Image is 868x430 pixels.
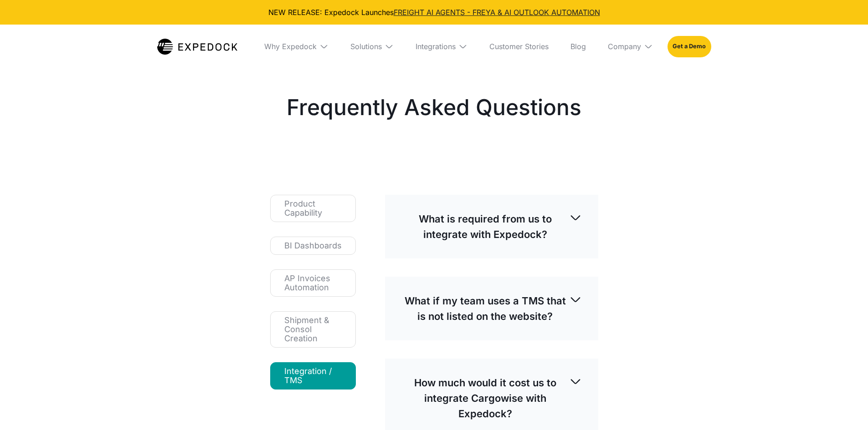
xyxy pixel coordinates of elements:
[284,241,342,250] div: BI Dashboards
[7,7,861,17] div: NEW RELEASE: Expedock Launches
[401,375,569,421] p: How much would it cost us to integrate Cargowise with Expedock?
[284,274,342,292] div: AP Invoices Automation
[264,42,317,51] div: Why Expedock
[401,293,569,324] p: What if my team uses a TMS that is not listed on the website?
[482,25,556,68] a: Customer Stories
[601,25,660,68] div: Company
[608,42,641,51] div: Company
[394,8,600,17] a: FREIGHT AI AGENTS - FREYA & AI OUTLOOK AUTOMATION
[284,199,342,218] div: Product Capability
[343,25,401,68] div: Solutions
[350,42,382,51] div: Solutions
[284,367,342,385] div: Integration / TMS
[668,36,711,57] a: Get a Demo
[563,25,593,68] a: Blog
[287,93,581,122] h2: Frequently Asked Questions
[408,25,475,68] div: Integrations
[416,42,456,51] div: Integrations
[284,316,342,343] div: Shipment & Consol Creation
[257,25,336,68] div: Why Expedock
[401,211,569,242] p: What is required from us to integrate with Expedock?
